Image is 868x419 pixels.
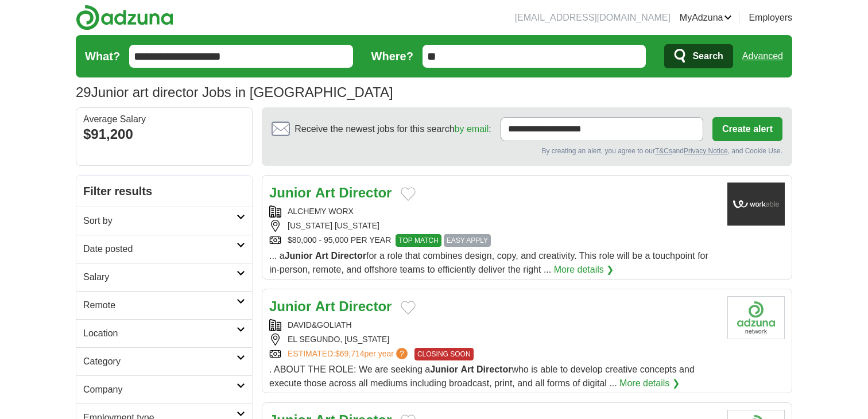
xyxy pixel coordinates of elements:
strong: Art [315,251,328,261]
span: . ABOUT THE ROLE: We are seeking a who is able to develop creative concepts and execute those acr... [269,364,695,388]
a: Remote [76,291,252,319]
a: Junior Art Director [269,298,392,314]
span: Search [692,45,723,68]
a: Privacy Notice [684,147,728,155]
a: Sort by [76,207,252,235]
strong: Junior [269,185,311,200]
strong: Director [339,185,392,200]
h2: Category [83,355,237,368]
strong: Director [331,251,366,261]
a: T&Cs [655,147,672,155]
label: Where? [371,48,413,65]
h2: Company [83,383,237,397]
img: Company logo [727,183,785,226]
a: Employers [749,11,792,25]
h1: Junior art director Jobs in [GEOGRAPHIC_DATA] [76,84,393,100]
img: Company logo [727,296,785,339]
a: Date posted [76,235,252,263]
a: Location [76,319,252,347]
span: TOP MATCH [396,234,441,247]
a: Category [76,347,252,375]
h2: Sort by [83,214,237,228]
button: Search [664,44,733,68]
span: $69,714 [335,349,365,358]
a: Company [76,375,252,404]
li: [EMAIL_ADDRESS][DOMAIN_NAME] [515,11,671,25]
strong: Director [476,364,511,374]
div: DAVID&GOLIATH [269,319,718,331]
span: ... a for a role that combines design, copy, and creativity. This role will be a touchpoint for i... [269,251,708,274]
div: $80,000 - 95,000 PER YEAR [269,234,718,247]
a: MyAdzuna [680,11,733,25]
span: ? [396,348,408,359]
button: Create alert [712,117,782,141]
a: Salary [76,263,252,291]
div: By creating an alert, you agree to our and , and Cookie Use. [272,146,782,156]
h2: Date posted [83,242,237,256]
a: More details ❯ [554,263,614,277]
a: ESTIMATED:$69,714per year? [288,348,410,360]
label: What? [85,48,120,65]
h2: Location [83,327,237,340]
a: More details ❯ [619,377,680,390]
a: Advanced [742,45,783,68]
h2: Filter results [76,176,252,207]
h2: Remote [83,298,237,312]
img: Adzuna logo [76,5,173,30]
span: 29 [76,82,91,103]
div: Average Salary [83,115,245,124]
span: CLOSING SOON [414,348,474,360]
strong: Director [339,298,392,314]
button: Add to favorite jobs [401,301,416,315]
strong: Art [315,185,335,200]
span: Receive the newest jobs for this search : [294,122,491,136]
strong: Art [460,364,474,374]
div: $91,200 [83,124,245,145]
h2: Salary [83,270,237,284]
strong: Junior [269,298,311,314]
strong: Junior [285,251,313,261]
strong: Art [315,298,335,314]
span: EASY APPLY [444,234,491,247]
div: EL SEGUNDO, [US_STATE] [269,333,718,346]
a: by email [455,124,489,134]
strong: Junior [430,364,458,374]
div: [US_STATE] [US_STATE] [269,220,718,232]
button: Add to favorite jobs [401,187,416,201]
a: Junior Art Director [269,185,392,200]
div: ALCHEMY WORX [269,205,718,218]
